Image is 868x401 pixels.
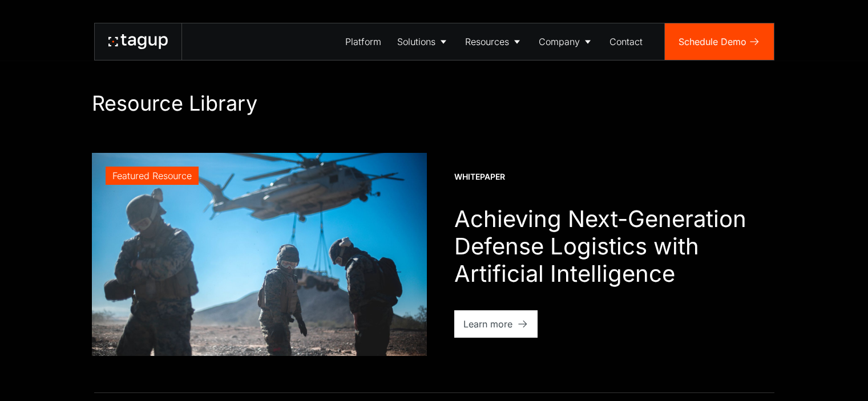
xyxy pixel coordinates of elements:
[389,23,457,60] a: Solutions
[454,310,538,338] a: Learn more
[92,153,427,356] a: Featured Resource
[679,35,746,48] div: Schedule Demo
[609,35,643,48] div: Contact
[32,376,83,390] div: Preferences
[345,35,381,48] div: Platform
[92,91,777,116] h1: Resource Library
[531,23,601,60] a: Company
[465,35,509,48] div: Resources
[539,35,580,48] div: Company
[601,23,651,60] a: Contact
[457,23,531,60] a: Resources
[397,35,435,48] div: Solutions
[665,23,774,60] a: Schedule Demo
[454,171,505,183] div: Whitepaper
[454,205,776,287] h1: Achieving Next-Generation Defense Logistics with Artificial Intelligence
[112,169,192,183] div: Featured Resource
[463,317,512,331] div: Learn more
[337,23,389,60] a: Platform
